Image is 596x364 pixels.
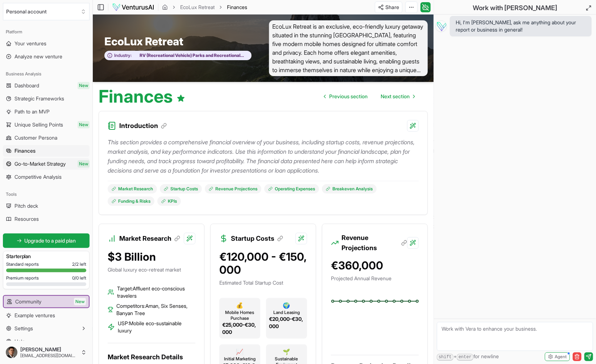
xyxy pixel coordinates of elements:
a: Example ventures [3,310,90,321]
button: Agent [545,352,570,361]
a: Breakeven Analysis [322,184,377,194]
span: USP: Mobile eco-sustainable luxury [118,320,195,334]
span: 2 / 2 left [72,261,86,267]
span: [PERSON_NAME] [20,346,78,353]
h2: Work with [PERSON_NAME] [473,3,557,13]
span: 📈 [236,347,244,356]
span: 🌍 [283,301,290,310]
span: Premium reports [6,275,39,281]
p: Projected Annual Revenue [331,275,419,282]
span: Upgrade to a paid plan [25,237,76,244]
a: Resources [3,213,90,225]
span: + for newline [437,353,499,361]
a: Funding & Risks [108,197,154,206]
span: Finances [227,4,247,10]
span: RV (Recreational Vehicle) Parks and Recreational Camps [132,53,248,58]
a: Go to previous page [318,89,373,104]
a: EcoLux Retreat [180,4,215,11]
span: Agent [555,354,567,360]
div: $3 Billion [108,250,195,263]
span: Strategic Frameworks [15,95,64,102]
img: Vera [435,20,447,32]
a: Unique Selling PointsNew [3,119,90,131]
img: ALV-UjXBOcLxPZyufYl36w3MiB-nNYR-XRJyCVqoEYYLXiLpLhrHX4cJDZzrVmf0aIvVRYfzsPTz_iCJqtPAJdcZap9K98kpC... [6,347,17,358]
span: Resources [15,215,39,223]
h3: Starter plan [6,253,86,260]
a: Go to next page [375,89,421,104]
p: Global luxury eco-retreat market [108,266,195,273]
span: New [78,82,90,89]
a: KPIs [157,197,181,206]
span: Next section [381,93,410,100]
span: €25,000-€30,000 [222,321,257,336]
span: 💰 [236,301,244,310]
button: Share [375,1,402,13]
a: Upgrade to a paid plan [3,233,90,248]
span: Pitch deck [15,202,38,210]
a: Competitive Analysis [3,171,90,183]
span: Customer Persona [15,134,57,141]
span: Competitors: Aman, Six Senses, Banyan Tree [116,302,195,317]
button: [PERSON_NAME][EMAIL_ADDRESS][DOMAIN_NAME] [3,344,90,361]
span: Dashboard [15,82,39,89]
span: Mobile Homes Purchase [222,310,257,321]
a: Customer Persona [3,132,90,144]
kbd: enter [457,354,473,361]
div: €120,000 - €150,000 [219,250,307,276]
div: Platform [3,26,90,38]
span: EcoLux Retreat is an exclusive, eco-friendly luxury getaway situated in the stunning [GEOGRAPHIC_... [269,20,428,76]
span: [EMAIL_ADDRESS][DOMAIN_NAME] [20,353,78,359]
a: Help [3,336,90,347]
span: Unique Selling Points [15,121,63,128]
nav: pagination [318,89,421,104]
a: Analyze new venture [3,51,90,62]
span: Share [385,4,399,11]
button: Select an organization [3,3,90,20]
a: Your ventures [3,38,90,49]
span: Settings [15,325,33,332]
a: Strategic Frameworks [3,93,90,104]
a: DashboardNew [3,80,90,91]
div: €360,000 [331,259,419,272]
span: New [74,298,86,305]
span: EcoLux Retreat [104,35,183,48]
span: Help [15,338,25,345]
span: 0 / 0 left [72,275,86,281]
span: €20,000-€30,000 [269,315,304,330]
h1: Finances [99,88,185,105]
span: Previous section [329,93,368,100]
a: Path to an MVP [3,106,90,117]
h3: Startup Costs [231,233,283,244]
a: Revenue Projections [205,184,261,194]
button: Settings [3,323,90,334]
span: Competitive Analysis [15,173,62,181]
nav: breadcrumb [162,4,247,11]
p: Estimated Total Startup Cost [219,279,307,286]
kbd: shift [437,354,454,361]
span: Finances [227,4,247,11]
span: Standard reports [6,261,39,267]
span: Community [15,298,41,305]
h3: Market Research Details [108,352,195,362]
a: Finances [3,145,90,157]
span: Example ventures [15,312,55,319]
span: Analyze new venture [15,53,62,60]
div: Business Analysis [3,68,90,80]
h3: Revenue Projections [342,233,407,253]
a: Pitch deck [3,200,90,212]
div: Tools [3,189,90,200]
span: Land Leasing [273,310,300,315]
span: New [78,121,90,128]
span: Finances [15,147,36,154]
a: Go-to-Market StrategyNew [3,158,90,170]
span: Target: Affluent eco-conscious travelers [117,285,195,299]
span: New [78,160,90,167]
span: Hi, I'm [PERSON_NAME], ask me anything about your report or business in general! [456,19,586,33]
span: Path to an MVP [15,108,50,115]
span: Go-to-Market Strategy [15,160,66,167]
img: logo [112,3,154,12]
h3: Market Research [119,233,180,244]
span: Initial Marketing [224,356,256,362]
a: Market Research [108,184,157,194]
h3: Introduction [119,121,167,131]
